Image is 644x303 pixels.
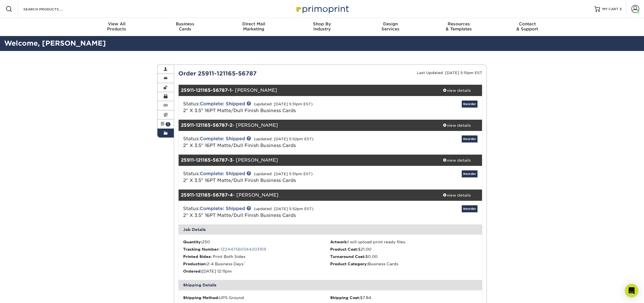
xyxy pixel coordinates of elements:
small: Last Updated: [DATE] 5:51pm EST [417,71,482,75]
div: view details [431,122,482,128]
a: view details [431,155,482,166]
strong: Artwork: [330,240,348,244]
div: Status: [179,170,381,184]
small: (updated: [DATE] 5:51pm EST) [254,172,313,176]
strong: Shipping Method: [183,295,219,300]
div: $7.84 [330,295,478,300]
div: Products [83,21,151,32]
div: - [PERSON_NAME] [179,190,432,201]
a: Complete: Shipped [200,136,245,141]
small: (updated: [DATE] 5:51pm EST) [254,102,313,106]
a: view details [431,120,482,131]
strong: Printed Sides: [183,254,212,259]
div: - [PERSON_NAME] [179,155,432,166]
div: Status: [179,135,381,149]
a: Resources& Templates [425,18,493,36]
div: Open Intercom Messenger [625,284,638,297]
div: Job Details [179,224,482,235]
span: 1 [166,122,170,126]
div: view details [431,192,482,198]
a: 2" X 3.5" 16PT Matte/Dull Finish Business Cards [183,178,296,183]
div: UPS Ground [183,295,330,300]
li: Business Cards [330,261,478,267]
a: Reorder [462,205,478,212]
a: View AllProducts [83,18,151,36]
strong: 25911-121165-56787-4 [181,192,233,198]
strong: Tracking Number: [183,247,219,251]
a: 2" X 3.5" 16PT Matte/Dull Finish Business Cards [183,143,296,148]
li: [DATE] 12:11pm [183,268,330,274]
strong: 25911-121165-56787-2 [181,122,232,128]
span: 3 [619,7,621,11]
div: & Support [493,21,561,32]
span: Direct Mail [219,21,288,26]
div: Order 25911-121165-56787 [174,69,330,78]
div: Marketing [219,21,288,32]
div: Cards [151,21,219,32]
a: Complete: Shipped [200,171,245,176]
span: Design [356,21,425,26]
a: 2" X 3.5" 16PT Matte/Dull Finish Business Cards [183,213,296,218]
span: MY CART [602,7,618,12]
strong: 25911-121165-56787-3 [181,157,232,163]
div: Shipping Details [179,280,482,290]
div: Status: [179,205,381,219]
span: Business [151,21,219,26]
strong: Ordered: [183,269,202,273]
small: (updated: [DATE] 5:52pm EST) [254,137,314,141]
div: - [PERSON_NAME] [179,120,432,131]
span: Print Both Sides [213,254,245,259]
strong: Product Category: [330,262,368,266]
strong: Production: [183,262,207,266]
strong: Turnaround Cost: [330,254,365,259]
li: I will upload print ready files. [330,239,478,245]
small: (updated: [DATE] 5:52pm EST) [254,207,314,211]
a: Shop ByIndustry [288,18,356,36]
a: view details [431,190,482,201]
li: $21.00 [330,246,478,252]
span: Contact [493,21,561,26]
span: Shop By [288,21,356,26]
a: 1 [157,119,174,128]
strong: Quantity: [183,240,202,244]
a: DesignServices [356,18,425,36]
a: Contact& Support [493,18,561,36]
div: Status: [179,101,381,114]
div: & Templates [425,21,493,32]
strong: Shipping Cost: [330,295,360,300]
span: Resources [425,21,493,26]
div: view details [431,88,482,93]
a: Complete: Shipped [200,101,245,106]
strong: Product Cost: [330,247,358,251]
a: Reorder [462,135,478,142]
li: 2-4 Business Days [183,261,330,267]
span: View All [83,21,151,26]
img: Primoprint [294,3,350,15]
a: 1Z2A47560344203159 [221,247,266,251]
div: Industry [288,21,356,32]
div: - [PERSON_NAME] [179,85,432,96]
div: view details [431,157,482,163]
a: view details [431,85,482,96]
a: Direct MailMarketing [219,18,288,36]
a: Complete: Shipped [200,206,245,211]
strong: 25911-121165-56787-1 [181,88,232,93]
input: SEARCH PRODUCTS..... [23,6,78,12]
div: Services [356,21,425,32]
a: Reorder [462,101,478,108]
a: Reorder [462,170,478,177]
a: BusinessCards [151,18,219,36]
a: 2" X 3.5" 16PT Matte/Dull Finish Business Cards [183,108,296,113]
li: 250 [183,239,330,245]
li: $0.00 [330,254,478,259]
